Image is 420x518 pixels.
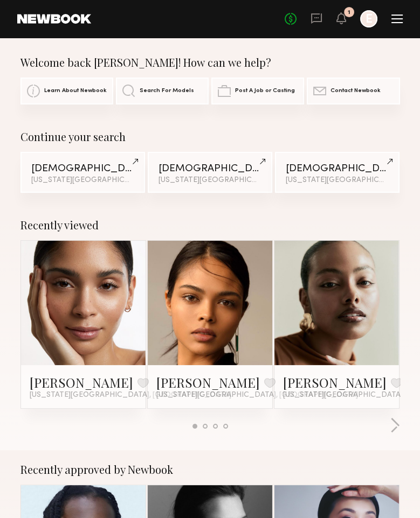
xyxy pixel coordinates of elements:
div: [DEMOGRAPHIC_DATA] Models [159,164,261,174]
a: Contact Newbook [307,78,400,104]
span: [US_STATE][GEOGRAPHIC_DATA], [GEOGRAPHIC_DATA] [30,391,231,400]
a: Learn About Newbook [20,78,113,104]
span: Learn About Newbook [44,88,107,94]
div: Continue your search [20,130,400,143]
span: Contact Newbook [331,88,381,94]
a: [PERSON_NAME] [30,374,133,391]
div: [US_STATE][GEOGRAPHIC_DATA] [159,177,261,184]
div: [DEMOGRAPHIC_DATA] Models [286,164,389,174]
div: 1 [348,10,350,16]
div: Recently approved by Newbook [20,463,400,476]
a: [PERSON_NAME] [156,374,260,391]
a: [PERSON_NAME] [283,374,387,391]
a: [DEMOGRAPHIC_DATA] Models[US_STATE][GEOGRAPHIC_DATA], Influencer category [275,152,400,193]
div: Recently viewed [20,219,400,232]
a: [DEMOGRAPHIC_DATA] Models[US_STATE][GEOGRAPHIC_DATA], Lifestyle category [20,152,145,193]
div: Welcome back [PERSON_NAME]! How can we help? [20,56,400,69]
a: Search For Models [116,78,209,104]
span: [US_STATE][GEOGRAPHIC_DATA], [GEOGRAPHIC_DATA] [156,391,358,400]
div: [US_STATE][GEOGRAPHIC_DATA], Influencer category [286,177,389,184]
a: [DEMOGRAPHIC_DATA] Models[US_STATE][GEOGRAPHIC_DATA] [148,152,272,193]
div: [US_STATE][GEOGRAPHIC_DATA], Lifestyle category [31,177,134,184]
span: Search For Models [140,88,194,94]
span: Post A Job or Casting [235,88,295,94]
a: Post A Job or Casting [211,78,304,104]
div: [DEMOGRAPHIC_DATA] Models [31,164,134,174]
a: E [360,10,377,27]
